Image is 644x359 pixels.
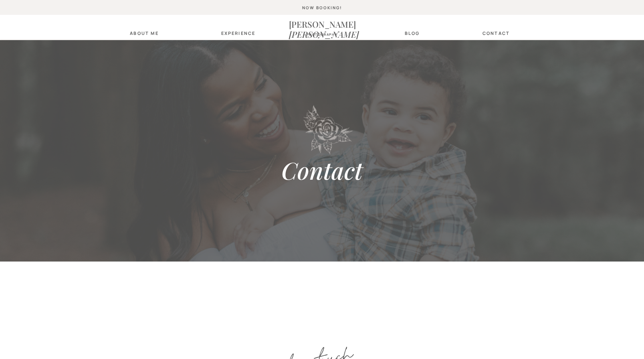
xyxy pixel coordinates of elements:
a: contact [480,30,512,36]
i: [PERSON_NAME] [289,28,359,40]
a: [PERSON_NAME][PERSON_NAME] [289,19,355,28]
a: Experience [221,30,253,36]
nav: [PERSON_NAME] [289,19,355,28]
a: photography [302,32,342,38]
h2: Contact [187,156,458,187]
a: blog [400,30,424,36]
a: now booking! [212,5,432,10]
a: about Me [128,30,161,36]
